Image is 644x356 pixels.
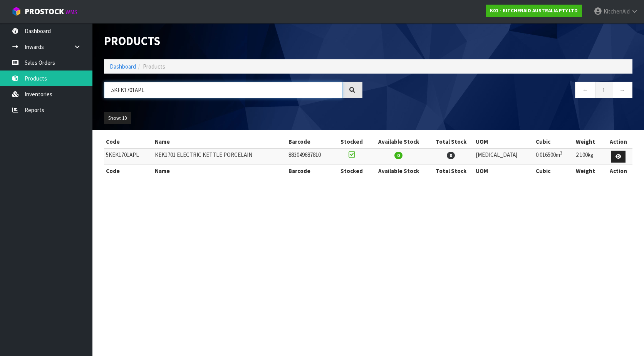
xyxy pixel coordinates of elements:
th: Available Stock [369,136,428,148]
a: → [612,82,632,98]
th: Total Stock [428,136,474,148]
th: Weight [574,165,604,177]
th: UOM [474,136,534,148]
th: UOM [474,165,534,177]
th: Name [153,165,287,177]
span: 0 [447,152,455,159]
td: KEK1701 ELECTRIC KETTLE PORCELAIN [153,148,287,165]
a: Dashboard [110,63,136,70]
h1: Products [104,35,362,48]
td: 5KEK1701APL [104,148,153,165]
span: Products [143,63,165,70]
nav: Page navigation [374,82,632,101]
th: Barcode [287,136,334,148]
a: 1 [595,82,612,98]
th: Weight [574,136,604,148]
td: 2.100kg [574,148,604,165]
a: ← [575,82,595,98]
td: [MEDICAL_DATA] [474,148,534,165]
span: ProStock [25,7,64,17]
strong: K01 - KITCHENAID AUSTRALIA PTY LTD [490,7,578,14]
span: 0 [394,152,402,159]
th: Barcode [287,165,334,177]
th: Available Stock [369,165,428,177]
th: Stocked [334,165,369,177]
th: Total Stock [428,165,474,177]
sup: 3 [560,150,562,156]
td: 883049687810 [287,148,334,165]
button: Show: 10 [104,112,131,124]
th: Action [604,165,632,177]
th: Stocked [334,136,369,148]
th: Cubic [534,165,574,177]
th: Code [104,165,153,177]
th: Name [153,136,287,148]
td: 0.016500m [534,148,574,165]
th: Action [604,136,632,148]
th: Cubic [534,136,574,148]
input: Search products [104,82,342,98]
img: cube-alt.png [12,7,21,16]
span: KitchenAid [604,8,630,15]
th: Code [104,136,153,148]
small: WMS [65,8,77,16]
